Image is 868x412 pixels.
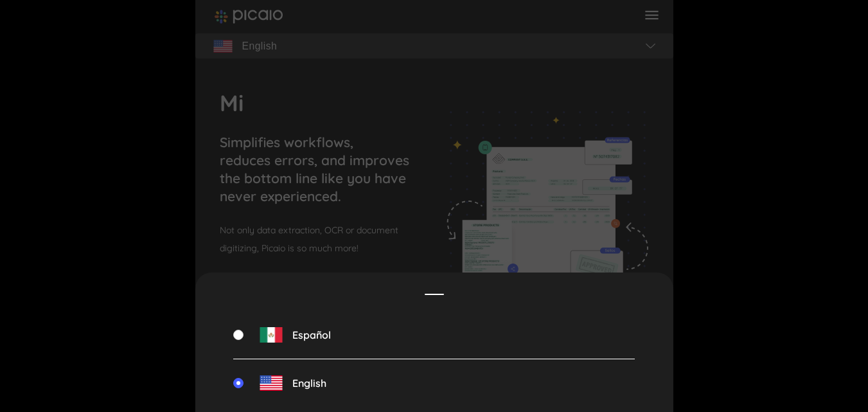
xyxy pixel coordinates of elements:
img: flag [260,375,283,391]
img: flag [233,378,244,388]
img: flag [260,327,283,343]
span: Español [292,329,331,341]
img: flag [233,330,244,340]
div: Español [233,311,635,359]
div: English [233,359,635,407]
span: English [292,377,326,389]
